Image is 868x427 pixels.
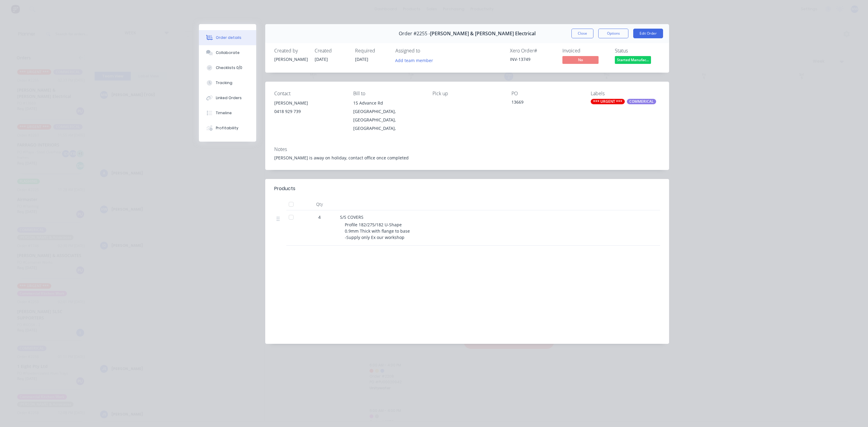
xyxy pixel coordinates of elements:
div: Assigned to [395,48,456,54]
div: Collaborate [216,50,240,55]
div: 15 Advance Rd [353,99,423,107]
div: [GEOGRAPHIC_DATA], [GEOGRAPHIC_DATA], [GEOGRAPHIC_DATA], [353,107,423,133]
div: Status [615,48,660,54]
div: Profitability [216,125,238,131]
span: [DATE] [355,56,368,62]
div: Qty [301,198,338,210]
div: Created by [274,48,307,54]
button: Started Manufac... [615,56,651,65]
span: 4 [318,214,321,220]
div: Pick up [432,91,502,96]
div: Bill to [353,91,423,96]
div: [PERSON_NAME]0418 929 739 [274,99,344,118]
span: S/S COVERS [340,214,363,220]
div: INV-13749 [510,56,555,62]
div: PO [511,91,581,96]
div: Required [355,48,388,54]
div: 15 Advance Rd[GEOGRAPHIC_DATA], [GEOGRAPHIC_DATA], [GEOGRAPHIC_DATA], [353,99,423,133]
div: Notes [274,146,660,152]
div: Created [315,48,348,54]
div: COMMERICAL [627,99,656,104]
div: 0418 929 739 [274,107,344,116]
span: Order #2255 - [399,31,430,36]
div: Timeline [216,110,232,116]
button: Order details [199,30,256,45]
div: Invoiced [562,48,608,54]
div: Contact [274,91,344,96]
div: Xero Order # [510,48,555,54]
div: Checklists 0/0 [216,65,242,71]
button: Linked Orders [199,90,256,105]
span: [DATE] [315,56,328,62]
span: Started Manufac... [615,56,651,64]
div: [PERSON_NAME] [274,56,307,62]
div: [PERSON_NAME] [274,99,344,107]
button: Add team member [395,56,436,64]
span: No [562,56,599,64]
button: Add team member [392,56,436,64]
div: Labels [591,91,660,96]
span: Profile 182/275/182 U-Shape 0.9mm Thick with flange to base -Supply only Ex our workshop [345,222,411,240]
div: 13669 [511,99,581,107]
div: [PERSON_NAME] is away on holiday, contact office once completed [274,155,660,161]
span: [PERSON_NAME] & [PERSON_NAME] Electrical [430,31,536,36]
button: Edit Order [633,29,663,38]
button: Collaborate [199,45,256,60]
div: Products [274,185,295,192]
button: Checklists 0/0 [199,60,256,75]
div: Linked Orders [216,95,242,101]
button: Tracking [199,75,256,90]
button: Options [598,29,628,38]
button: Timeline [199,105,256,121]
iframe: Intercom live chat [848,407,862,421]
div: Order details [216,35,241,40]
button: Close [571,29,593,38]
button: Profitability [199,121,256,136]
div: Tracking [216,80,232,86]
